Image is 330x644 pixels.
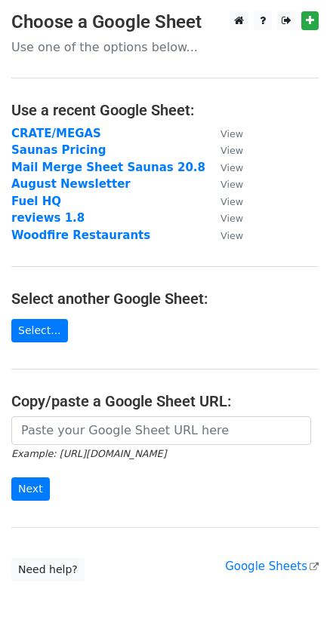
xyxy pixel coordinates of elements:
[11,39,319,55] p: Use one of the options below...
[11,448,166,459] small: Example: [URL][DOMAIN_NAME]
[221,128,243,140] small: View
[11,319,68,342] a: Select...
[205,177,243,191] a: View
[205,228,243,242] a: View
[221,145,243,156] small: View
[11,161,205,174] a: Mail Merge Sheet Saunas 20.8
[225,560,319,573] a: Google Sheets
[11,195,61,208] a: Fuel HQ
[11,143,106,157] a: Saunas Pricing
[11,11,319,33] h3: Choose a Google Sheet
[11,416,311,445] input: Paste your Google Sheet URL here
[205,143,243,157] a: View
[11,127,101,140] a: CRATE/MEGAS
[11,392,319,410] h4: Copy/paste a Google Sheet URL:
[205,195,243,208] a: View
[11,211,85,225] a: reviews 1.8
[205,127,243,140] a: View
[11,477,50,501] input: Next
[11,558,85,581] a: Need help?
[205,211,243,225] a: View
[221,162,243,173] small: View
[221,230,243,241] small: View
[11,101,319,119] h4: Use a recent Google Sheet:
[205,161,243,174] a: View
[221,213,243,224] small: View
[221,179,243,190] small: View
[11,290,319,308] h4: Select another Google Sheet:
[221,196,243,207] small: View
[11,177,131,191] a: August Newsletter
[11,228,150,242] a: Woodfire Restaurants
